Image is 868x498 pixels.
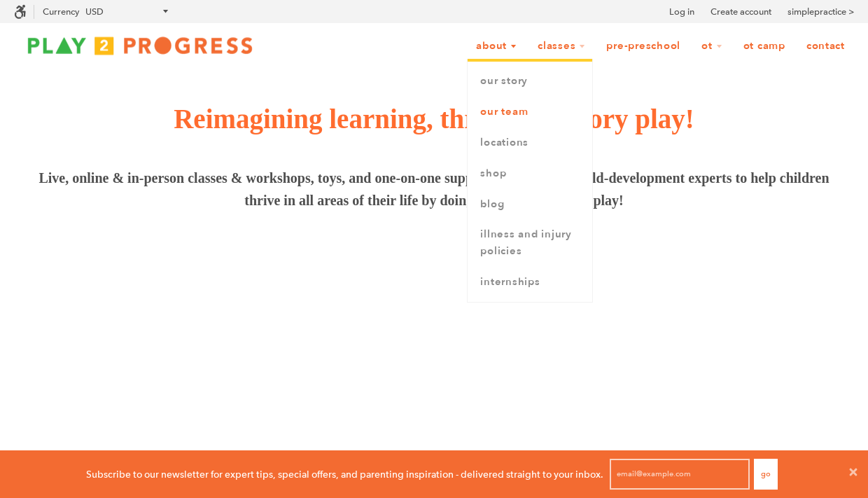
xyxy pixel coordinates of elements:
[86,466,603,482] p: Subscribe to our newsletter for expert tips, special offers, and parenting inspiration - delivere...
[174,104,694,134] span: Reimagining learning, through sensory play!
[734,33,794,60] a: OT Camp
[14,32,266,60] img: Play2Progress logo
[754,459,778,490] button: Go
[468,189,592,220] a: Blog
[468,66,592,97] a: Our Story
[43,6,79,17] label: Currency
[468,158,592,189] a: Shop
[528,33,594,60] a: Classes
[692,33,731,60] a: OT
[669,5,694,19] a: Log in
[787,5,854,19] a: simplepractice >
[35,167,833,212] span: Live, online & in-person classes & workshops, toys, and one-on-one support. Designed by child-dev...
[468,267,592,298] a: Internships
[467,33,526,60] a: About
[30,340,839,389] span: From pregnancy through preschool and beyond, we're a comprehensive resource for parents and famil...
[797,33,854,60] a: Contact
[468,127,592,158] a: Locations
[597,33,689,60] a: Pre-Preschool
[710,5,771,19] a: Create account
[468,97,592,127] a: Our Team
[610,459,750,490] input: email@example.com
[468,219,592,267] a: Illness and Injury Policies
